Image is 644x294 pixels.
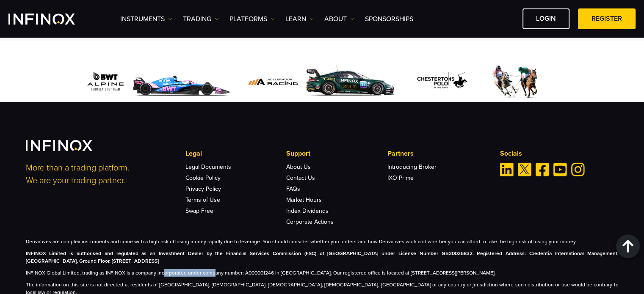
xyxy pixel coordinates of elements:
a: Instagram [571,163,585,176]
a: Corporate Actions [286,218,334,225]
a: Instruments [120,14,172,24]
a: About Us [286,163,311,170]
p: More than a trading platform. We are your trading partner. [26,162,174,187]
a: Twitter [518,163,531,176]
a: SPONSORSHIPS [365,14,413,24]
a: Cookie Policy [185,174,221,181]
p: Legal [185,148,286,159]
a: Privacy Policy [185,185,221,192]
a: Terms of Use [185,196,220,203]
p: Derivatives are complex instruments and come with a high risk of losing money rapidly due to leve... [26,238,619,245]
a: Swap Free [185,207,213,214]
a: LOGIN [522,8,569,29]
p: Support [286,148,387,159]
strong: INFINOX Limited is authorised and regulated as an Investment Dealer by the Financial Services Com... [26,250,619,264]
p: Socials [500,148,619,159]
p: Partners [387,148,488,159]
a: Market Hours [286,196,322,203]
a: FAQs [286,185,300,192]
a: Introducing Broker [387,163,437,170]
a: Learn [285,14,314,24]
a: IXO Prime [387,174,414,181]
p: INFINOX Global Limited, trading as INFINOX is a company incorporated under company number: A00000... [26,269,619,277]
a: ABOUT [324,14,354,24]
a: Facebook [536,163,549,176]
a: Legal Documents [185,163,231,170]
a: PLATFORMS [229,14,275,24]
a: TRADING [183,14,219,24]
a: Contact Us [286,174,315,181]
a: INFINOX Logo [8,14,95,25]
a: Youtube [553,163,567,176]
a: REGISTER [578,8,636,29]
a: Linkedin [500,163,514,176]
a: Index Dividends [286,207,329,214]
